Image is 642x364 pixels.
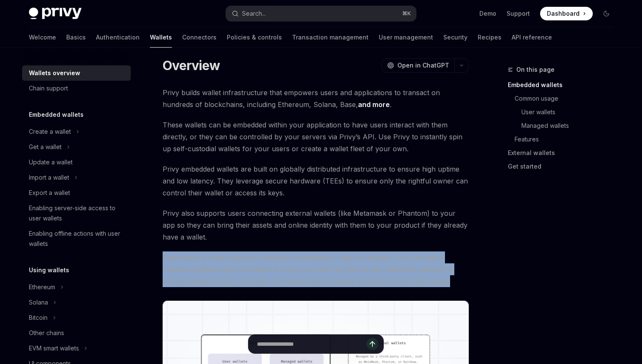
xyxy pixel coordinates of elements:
[508,133,620,146] a: Features
[29,203,126,223] div: Enabling server-side access to user wallets
[22,81,131,96] a: Chain support
[508,105,620,119] a: User wallets
[29,8,82,20] img: dark logo
[508,92,620,105] a: Common usage
[29,297,48,308] div: Solana
[512,27,552,48] a: API reference
[358,100,390,109] a: and more
[29,229,126,249] div: Enabling offline actions with user wallets
[366,338,378,350] button: Send message
[22,155,131,170] a: Update a wallet
[508,160,620,173] a: Get started
[96,27,140,48] a: Authentication
[29,313,48,323] div: Bitcoin
[163,207,469,243] span: Privy also supports users connecting external wallets (like Metamask or Phantom) to your app so t...
[507,9,530,18] a: Support
[22,65,131,81] a: Wallets overview
[22,200,131,226] a: Enabling server-side access to user wallets
[382,58,454,73] button: Open in ChatGPT
[163,58,220,73] h1: Overview
[29,142,62,152] div: Get a wallet
[22,185,131,200] a: Export a wallet
[29,188,70,198] div: Export a wallet
[397,61,449,70] span: Open in ChatGPT
[508,146,620,160] a: External wallets
[150,27,172,48] a: Wallets
[29,343,79,353] div: EVM smart wallets
[163,251,469,287] span: Regardless of what wallet you integrate (embedded or external wallets), you can easily request si...
[29,27,56,48] a: Welcome
[508,119,620,133] a: Managed wallets
[22,124,131,139] button: Create a wallet
[22,279,131,295] button: Ethereum
[29,157,73,167] div: Update a wallet
[22,139,131,155] button: Get a wallet
[479,9,496,18] a: Demo
[508,78,620,92] a: Embedded wallets
[22,310,131,325] button: Bitcoin
[29,68,80,78] div: Wallets overview
[257,335,366,353] input: Ask a question...
[547,9,580,18] span: Dashboard
[227,27,282,48] a: Policies & controls
[478,27,501,48] a: Recipes
[600,7,613,20] button: Toggle dark mode
[29,282,55,292] div: Ethereum
[29,110,84,120] h5: Embedded wallets
[292,27,369,48] a: Transaction management
[516,65,555,75] span: On this page
[29,265,69,275] h5: Using wallets
[163,119,469,155] span: These wallets can be embedded within your application to have users interact with them directly, ...
[443,27,467,48] a: Security
[540,7,593,20] a: Dashboard
[402,10,411,17] span: ⌘ K
[22,170,131,185] button: Import a wallet
[22,341,131,356] button: EVM smart wallets
[22,325,131,341] a: Other chains
[22,295,131,310] button: Solana
[29,172,69,183] div: Import a wallet
[163,163,469,199] span: Privy embedded wallets are built on globally distributed infrastructure to ensure high uptime and...
[66,27,86,48] a: Basics
[163,87,469,110] span: Privy builds wallet infrastructure that empowers users and applications to transact on hundreds o...
[29,83,68,93] div: Chain support
[182,27,217,48] a: Connectors
[29,328,64,338] div: Other chains
[226,6,416,21] button: Search...⌘K
[242,8,266,19] div: Search...
[379,27,433,48] a: User management
[22,226,131,251] a: Enabling offline actions with user wallets
[29,127,71,137] div: Create a wallet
